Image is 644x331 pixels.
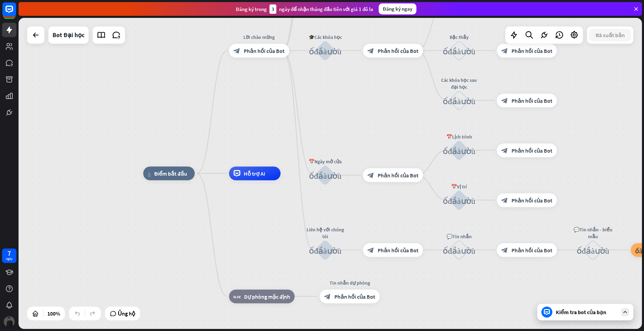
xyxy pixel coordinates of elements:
[511,197,552,203] font: Phản hồi của Bot
[443,245,475,254] font: khối_đầu_vào_người_dùng
[53,31,84,39] font: Bot Đại học
[501,97,508,104] font: block_bot_response
[383,5,412,12] font: Đăng ký ngay
[309,158,342,165] font: 📅Ngày mở cửa
[47,310,60,317] font: 100%
[6,256,13,261] font: ngày
[236,6,267,12] font: Đăng ký trong
[2,249,16,263] a: 7 ngày
[307,226,344,239] font: Liên hệ với chúng tôi
[367,47,374,54] font: block_bot_response
[443,96,475,104] font: khối_đầu_vào_người_dùng
[446,133,472,140] font: 📅Lịch trình
[244,47,285,54] font: Phản hồi của Bot
[556,309,606,316] font: Kiểm tra bot của bạn
[501,197,508,203] font: block_bot_response
[589,29,631,41] button: Đã xuất bản
[5,3,26,23] button: Mở tiện ích trò chuyện LiveChat
[309,245,342,254] font: khối_đầu_vào_người_dùng
[501,47,508,54] font: block_bot_response
[154,170,187,177] font: Điểm bắt đầu
[443,146,475,154] font: khối_đầu_vào_người_dùng
[309,171,342,179] font: khối_đầu_vào_người_dùng
[118,310,135,317] font: Ủng hộ
[443,46,475,55] font: khối_đầu_vào_người_dùng
[501,246,508,253] font: block_bot_response
[450,34,469,40] font: Bậc thầy
[378,246,418,253] font: Phản hồi của Bot
[378,172,418,179] font: Phản hồi của Bot
[309,46,342,55] font: khối_đầu_vào_người_dùng
[511,47,552,54] font: Phản hồi của Bot
[511,147,552,154] font: Phản hồi của Bot
[443,196,475,204] font: khối_đầu_vào_người_dùng
[309,34,342,40] font: 🎓Các khóa học
[367,246,374,253] font: block_bot_response
[378,47,418,54] font: Phản hồi của Bot
[447,233,472,239] font: 💬Tin nhắn
[367,172,374,179] font: block_bot_response
[148,170,151,177] font: nhà_2
[8,249,11,257] font: 7
[596,32,625,38] font: Đã xuất bản
[511,97,552,104] font: Phản hồi của Bot
[330,279,370,286] font: Tin nhắn dự phòng
[53,26,84,44] div: Bot Đại học
[451,183,467,189] font: 📅Vị trí
[574,226,612,239] font: 💬Tin nhắn - biểu mẫu
[244,293,290,300] font: Dự phòng mặc định
[324,293,331,300] font: block_bot_response
[272,6,274,12] font: 3
[501,147,508,154] font: block_bot_response
[511,246,552,253] font: Phản hồi của Bot
[233,47,240,54] font: block_bot_response
[244,170,265,177] font: Hỗ trợ AI
[334,293,375,300] font: Phản hồi của Bot
[279,6,373,12] font: ngày để nhận tháng đầu tiên với giá 1 đô la
[577,245,609,254] font: khối_đầu_vào_người_dùng
[441,77,477,90] font: Các khóa học sau đại học
[243,34,275,40] font: Lời chào mừng
[233,293,241,300] font: block_fallback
